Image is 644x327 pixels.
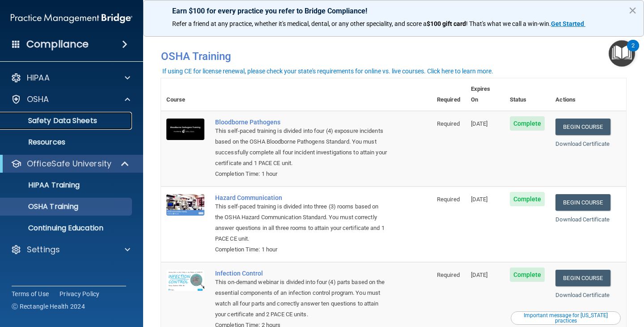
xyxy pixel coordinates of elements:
[427,20,466,27] strong: $100 gift card
[437,272,460,278] span: Required
[215,126,387,169] div: This self-paced training is divided into four (4) exposure incidents based on the OSHA Bloodborne...
[471,196,488,203] span: [DATE]
[215,119,387,126] a: Bloodborne Pathogens
[437,120,460,127] span: Required
[172,7,615,15] p: Earn $100 for every practice you refer to Bridge Compliance!
[161,50,626,63] h4: OSHA Training
[555,194,610,211] a: Begin Course
[172,20,427,27] span: Refer a friend at any practice, whether it's medical, dental, or any other speciality, and score a
[6,138,128,147] p: Resources
[555,119,610,135] a: Begin Course
[6,202,78,211] p: OSHA Training
[512,313,619,323] div: Important message for [US_STATE] practices
[6,181,80,190] p: HIPAA Training
[215,201,387,244] div: This self-paced training is divided into three (3) rooms based on the OSHA Hazard Communication S...
[11,158,130,169] a: OfficeSafe University
[511,311,621,325] button: Read this if you are a dental practitioner in the state of CA
[466,20,551,27] span: ! That's what we call a win-win.
[551,20,585,27] a: Get Started
[162,68,493,74] div: If using CE for license renewal, please check your state's requirements for online vs. live cours...
[437,196,460,203] span: Required
[510,268,545,282] span: Complete
[609,40,635,67] button: Open Resource Center, 2 new notifications
[59,289,100,298] a: Privacy Policy
[628,3,637,17] button: Close
[555,216,610,223] a: Download Certificate
[466,78,504,111] th: Expires On
[215,270,387,277] a: Infection Control
[12,289,49,298] a: Terms of Use
[26,38,89,51] h4: Compliance
[27,72,50,83] p: HIPAA
[11,9,132,27] img: PMB logo
[215,169,387,179] div: Completion Time: 1 hour
[471,120,488,127] span: [DATE]
[11,244,130,255] a: Settings
[27,244,60,255] p: Settings
[11,72,130,83] a: HIPAA
[471,272,488,278] span: [DATE]
[11,94,130,105] a: OSHA
[631,46,635,57] div: 2
[504,78,551,111] th: Status
[551,20,584,27] strong: Get Started
[432,78,466,111] th: Required
[555,140,610,147] a: Download Certificate
[6,116,128,125] p: Safety Data Sheets
[215,277,387,320] div: This on-demand webinar is divided into four (4) parts based on the essential components of an inf...
[161,78,210,111] th: Course
[12,302,85,311] span: Ⓒ Rectangle Health 2024
[555,292,610,298] a: Download Certificate
[27,158,111,169] p: OfficeSafe University
[550,78,626,111] th: Actions
[27,94,49,105] p: OSHA
[510,116,545,131] span: Complete
[555,270,610,286] a: Begin Course
[161,67,495,76] button: If using CE for license renewal, please check your state's requirements for online vs. live cours...
[6,224,128,233] p: Continuing Education
[215,194,387,201] a: Hazard Communication
[510,192,545,206] span: Complete
[215,244,387,255] div: Completion Time: 1 hour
